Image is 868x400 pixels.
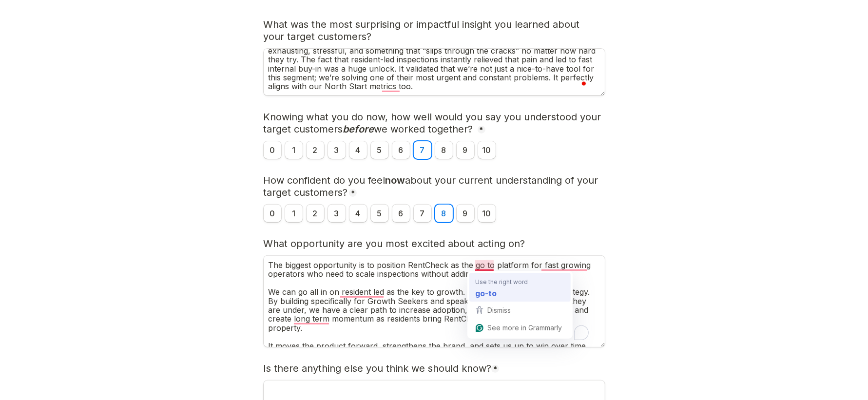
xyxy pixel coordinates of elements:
span: Knowing what you do now, how well would you say you understood your target customers [264,111,604,135]
textarea: To enrich screen reader interactions, please activate Accessibility in Grammarly extension settings [264,256,605,347]
textarea: To enrich screen reader interactions, please activate Accessibility in Grammarly extension settings [264,49,605,95]
span: Is there anything else you think we should know? [264,362,492,374]
span: about your current understanding of your target customers? [264,174,601,198]
span: we worked together? [374,123,473,135]
span: What was the most surprising or impactful insight you learned about your target customers? [264,19,583,42]
span: What opportunity are you most excited about acting on? [264,238,525,249]
h3: now [264,174,605,199]
span: How confident do you feel [264,174,386,186]
span: before [343,123,374,135]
